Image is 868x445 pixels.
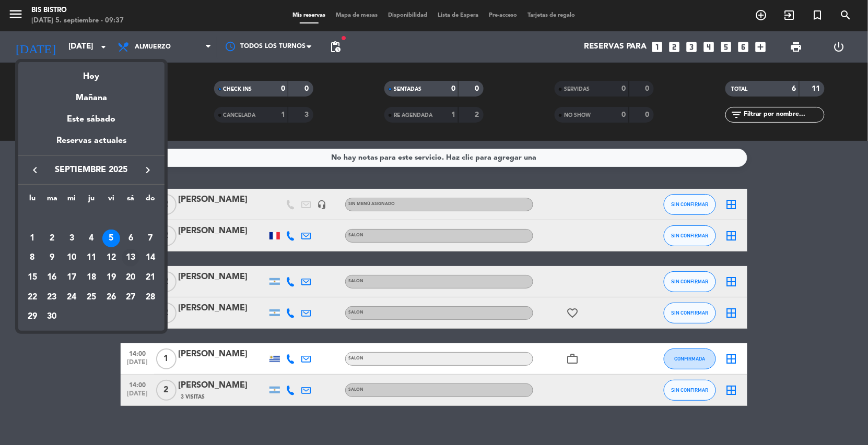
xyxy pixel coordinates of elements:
td: 5 de septiembre de 2025 [101,228,121,248]
div: 6 [122,230,139,247]
span: septiembre 2025 [44,163,138,177]
td: 17 de septiembre de 2025 [62,268,81,287]
td: 7 de septiembre de 2025 [140,228,160,248]
td: 26 de septiembre de 2025 [101,287,121,307]
td: SEP. [22,209,160,228]
td: 30 de septiembre de 2025 [42,307,62,327]
div: 7 [142,230,159,247]
div: 15 [24,269,41,286]
th: sábado [121,193,141,209]
th: martes [42,193,62,209]
td: 28 de septiembre de 2025 [140,287,160,307]
div: 27 [122,288,139,306]
td: 6 de septiembre de 2025 [121,228,141,248]
td: 23 de septiembre de 2025 [42,287,62,307]
div: 8 [24,249,41,267]
td: 19 de septiembre de 2025 [101,268,121,287]
td: 27 de septiembre de 2025 [121,287,141,307]
td: 1 de septiembre de 2025 [22,228,42,248]
div: 26 [102,288,120,306]
div: 17 [63,269,80,286]
div: 10 [63,249,80,267]
div: 29 [24,308,41,326]
div: 23 [43,288,61,306]
div: 2 [43,230,61,247]
div: Este sábado [18,105,165,134]
td: 10 de septiembre de 2025 [62,248,81,268]
div: 24 [63,288,80,306]
div: 21 [142,269,159,286]
button: keyboard_arrow_right [138,163,157,177]
div: 3 [63,230,80,247]
td: 11 de septiembre de 2025 [81,248,101,268]
td: 9 de septiembre de 2025 [42,248,62,268]
div: 30 [43,308,61,326]
div: 25 [83,288,100,306]
td: 13 de septiembre de 2025 [121,248,141,268]
th: viernes [101,193,121,209]
div: 16 [43,269,61,286]
td: 21 de septiembre de 2025 [140,268,160,287]
div: 1 [24,230,41,247]
div: 19 [102,269,120,286]
div: 28 [142,288,159,306]
td: 24 de septiembre de 2025 [62,287,81,307]
td: 22 de septiembre de 2025 [22,287,42,307]
td: 20 de septiembre de 2025 [121,268,141,287]
td: 15 de septiembre de 2025 [22,268,42,287]
td: 2 de septiembre de 2025 [42,228,62,248]
div: Mañana [18,83,165,105]
div: 13 [122,249,139,267]
td: 3 de septiembre de 2025 [62,228,81,248]
i: keyboard_arrow_left [29,164,41,176]
div: 11 [83,249,100,267]
div: 18 [83,269,100,286]
td: 29 de septiembre de 2025 [22,307,42,327]
button: keyboard_arrow_left [26,163,44,177]
th: jueves [81,193,101,209]
i: keyboard_arrow_right [142,164,154,176]
div: Hoy [18,62,165,83]
div: 5 [102,230,120,247]
div: 12 [102,249,120,267]
td: 25 de septiembre de 2025 [81,287,101,307]
th: miércoles [62,193,81,209]
div: 9 [43,249,61,267]
div: 22 [24,288,41,306]
div: 20 [122,269,139,286]
td: 14 de septiembre de 2025 [140,248,160,268]
td: 16 de septiembre de 2025 [42,268,62,287]
th: domingo [140,193,160,209]
td: 18 de septiembre de 2025 [81,268,101,287]
td: 8 de septiembre de 2025 [22,248,42,268]
td: 4 de septiembre de 2025 [81,228,101,248]
div: 14 [142,249,159,267]
th: lunes [22,193,42,209]
div: 4 [83,230,100,247]
div: Reservas actuales [18,134,165,155]
td: 12 de septiembre de 2025 [101,248,121,268]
